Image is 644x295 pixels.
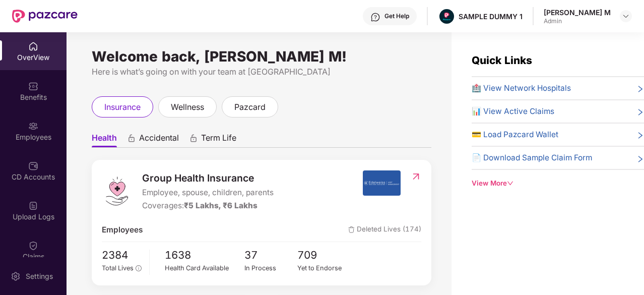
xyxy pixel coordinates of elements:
span: 37 [244,247,298,264]
div: In Process [244,263,298,273]
div: Settings [23,271,56,281]
span: info-circle [136,265,141,271]
img: insurerIcon [363,170,401,196]
span: Employee, spouse, children, parents [142,187,274,199]
span: 1638 [165,247,244,264]
img: svg+xml;base64,PHN2ZyBpZD0iQ2xhaW0iIHhtbG5zPSJodHRwOi8vd3d3LnczLm9yZy8yMDAwL3N2ZyIgd2lkdGg9IjIwIi... [28,241,38,251]
span: Deleted Lives (174) [348,224,421,236]
img: svg+xml;base64,PHN2ZyBpZD0iRHJvcGRvd24tMzJ4MzIiIHhtbG5zPSJodHRwOi8vd3d3LnczLm9yZy8yMDAwL3N2ZyIgd2... [622,12,630,20]
span: down [507,180,513,187]
img: logo [102,176,132,206]
div: Health Card Available [165,263,244,273]
span: 💳 Load Pazcard Wallet [472,129,558,141]
div: View More [472,178,644,189]
span: insurance [104,101,141,113]
div: Coverages: [142,200,274,212]
img: svg+xml;base64,PHN2ZyBpZD0iQ0RfQWNjb3VudHMiIGRhdGEtbmFtZT0iQ0QgQWNjb3VudHMiIHhtbG5zPSJodHRwOi8vd3... [28,161,38,171]
img: New Pazcare Logo [12,10,78,23]
img: svg+xml;base64,PHN2ZyBpZD0iVXBsb2FkX0xvZ3MiIGRhdGEtbmFtZT0iVXBsb2FkIExvZ3MiIHhtbG5zPSJodHRwOi8vd3... [28,201,38,211]
span: Total Lives [102,264,134,272]
img: deleteIcon [348,226,355,233]
span: right [636,131,644,141]
div: Here is what’s going on with your team at [GEOGRAPHIC_DATA] [92,66,431,78]
span: right [636,84,644,94]
span: pazcard [234,101,266,113]
span: Accidental [139,133,179,147]
span: wellness [171,101,204,113]
span: Group Health Insurance [142,170,274,186]
span: 📊 View Active Claims [472,105,554,117]
div: Yet to Endorse [297,263,351,273]
img: Pazcare_Alternative_logo-01-01.png [439,9,454,24]
div: Get Help [384,12,409,20]
span: 709 [297,247,351,264]
span: ₹5 Lakhs, ₹6 Lakhs [184,201,257,210]
div: animation [127,134,136,143]
span: 🏥 View Network Hospitals [472,82,571,94]
span: Term Life [201,133,236,147]
div: [PERSON_NAME] M [544,8,611,17]
div: animation [189,134,198,143]
img: RedirectIcon [411,171,421,182]
span: right [636,154,644,164]
span: 📄 Download Sample Claim Form [472,152,592,164]
div: Admin [544,17,611,25]
div: Welcome back, [PERSON_NAME] M! [92,52,431,61]
img: svg+xml;base64,PHN2ZyBpZD0iSG9tZSIgeG1sbnM9Imh0dHA6Ly93d3cudzMub3JnLzIwMDAvc3ZnIiB3aWR0aD0iMjAiIG... [28,41,38,51]
img: svg+xml;base64,PHN2ZyBpZD0iSGVscC0zMngzMiIgeG1sbnM9Imh0dHA6Ly93d3cudzMub3JnLzIwMDAvc3ZnIiB3aWR0aD... [370,12,380,22]
img: svg+xml;base64,PHN2ZyBpZD0iU2V0dGluZy0yMHgyMCIgeG1sbnM9Imh0dHA6Ly93d3cudzMub3JnLzIwMDAvc3ZnIiB3aW... [11,271,21,281]
span: Health [92,133,117,147]
span: Quick Links [472,54,532,67]
span: Employees [102,224,143,236]
span: 2384 [102,247,142,264]
span: right [636,107,644,117]
div: SAMPLE DUMMY 1 [459,12,523,21]
img: svg+xml;base64,PHN2ZyBpZD0iRW1wbG95ZWVzIiB4bWxucz0iaHR0cDovL3d3dy53My5vcmcvMjAwMC9zdmciIHdpZHRoPS... [28,121,38,131]
img: svg+xml;base64,PHN2ZyBpZD0iQmVuZWZpdHMiIHhtbG5zPSJodHRwOi8vd3d3LnczLm9yZy8yMDAwL3N2ZyIgd2lkdGg9Ij... [28,81,38,91]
